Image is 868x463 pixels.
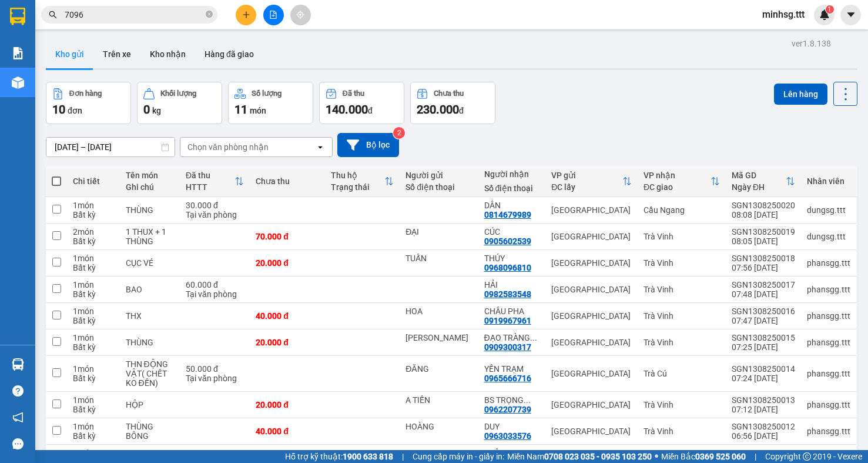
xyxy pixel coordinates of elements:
[551,171,622,180] div: VP gửi
[644,338,720,347] div: Trà Vinh
[405,254,472,263] div: TUẤN
[807,338,850,347] div: phansgg.ttt
[484,374,531,383] div: 0965666716
[405,422,472,431] div: HOÀNG
[12,358,24,371] img: warehouse-icon
[126,422,174,441] div: THÙNG BÔNG
[12,47,24,59] img: solution-icon
[732,210,795,219] div: 08:08 [DATE]
[126,258,174,268] div: CỤC VÉ
[10,8,25,25] img: logo-vxr
[807,258,850,268] div: phansgg.ttt
[405,227,472,237] div: ĐẠI
[484,169,540,179] div: Người nhận
[126,311,174,321] div: THX
[326,102,368,116] span: 140.000
[195,40,263,68] button: Hàng đã giao
[126,338,174,347] div: THÙNG
[732,405,795,414] div: 07:12 [DATE]
[655,454,658,459] span: ⚪️
[732,289,795,299] div: 07:48 [DATE]
[73,176,114,186] div: Chi tiết
[73,237,114,246] div: Bất kỳ
[73,333,114,342] div: 1 món
[807,232,850,241] div: dungsg.ttt
[524,395,531,405] span: ...
[807,427,850,436] div: phansgg.ttt
[551,311,632,321] div: [GEOGRAPHIC_DATA]
[484,237,531,246] div: 0905602539
[753,7,814,22] span: minhsg.ttt
[484,227,540,237] div: CÚC
[544,452,652,461] strong: 0708 023 035 - 0935 103 250
[530,333,537,342] span: ...
[484,201,540,210] div: DÂN
[732,263,795,272] div: 07:56 [DATE]
[484,422,540,431] div: DUY
[206,11,213,18] span: close-circle
[256,232,319,241] div: 70.000 đ
[126,227,174,246] div: 1 THUX + 1 THÙNG
[46,138,175,156] input: Select a date range.
[732,448,795,458] div: SGN1308250011
[186,210,244,219] div: Tại văn phòng
[644,369,720,378] div: Trà Cú
[73,289,114,299] div: Bất kỳ
[405,182,472,192] div: Số điện thoại
[73,307,114,316] div: 1 món
[644,285,720,294] div: Trà Vinh
[732,333,795,342] div: SGN1308250015
[827,5,832,14] span: 1
[126,182,174,192] div: Ghi chú
[290,5,311,25] button: aim
[256,400,319,409] div: 20.000 đ
[343,89,364,98] div: Đã thu
[484,395,540,405] div: BS TRỌNG ÁNH
[732,227,795,237] div: SGN1308250019
[807,369,850,378] div: phansgg.ttt
[285,450,393,463] span: Hỗ trợ kỹ thuật:
[807,176,850,186] div: Nhân viên
[644,171,711,180] div: VP nhận
[551,400,632,409] div: [GEOGRAPHIC_DATA]
[405,171,472,180] div: Người gửi
[551,427,632,436] div: [GEOGRAPHIC_DATA]
[73,364,114,374] div: 1 món
[410,82,495,124] button: Chưa thu230.000đ
[405,333,472,342] div: KIM
[644,311,720,321] div: Trà Vinh
[52,102,65,116] span: 10
[252,89,281,98] div: Số lượng
[69,89,102,98] div: Đơn hàng
[755,450,756,463] span: |
[405,364,472,374] div: ĐĂNG
[405,395,472,405] div: A TIẾN
[638,166,726,197] th: Toggle SortBy
[732,431,795,441] div: 06:56 [DATE]
[12,76,24,89] img: warehouse-icon
[732,316,795,325] div: 07:47 [DATE]
[343,452,393,461] strong: 1900 633 818
[644,400,720,409] div: Trà Vinh
[732,280,795,289] div: SGN1308250017
[644,258,720,268] div: Trà Vinh
[73,263,114,272] div: Bất kỳ
[73,374,114,383] div: Bất kỳ
[551,285,632,294] div: [GEOGRAPHIC_DATA]
[256,427,319,436] div: 40.000 đ
[256,176,319,186] div: Chưa thu
[160,89,196,98] div: Khối lượng
[186,182,234,192] div: HTTT
[186,289,244,299] div: Tại văn phòng
[484,289,531,299] div: 0982583548
[319,82,404,124] button: Đã thu140.000đ
[65,8,203,21] input: Tìm tên, số ĐT hoặc mã đơn
[126,171,174,180] div: Tên món
[819,9,830,20] img: icon-new-feature
[840,5,861,25] button: caret-down
[126,205,174,215] div: THÙNG
[484,342,531,352] div: 0909300317
[484,210,531,219] div: 0814679989
[484,280,540,289] div: HẢI
[93,40,140,68] button: Trên xe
